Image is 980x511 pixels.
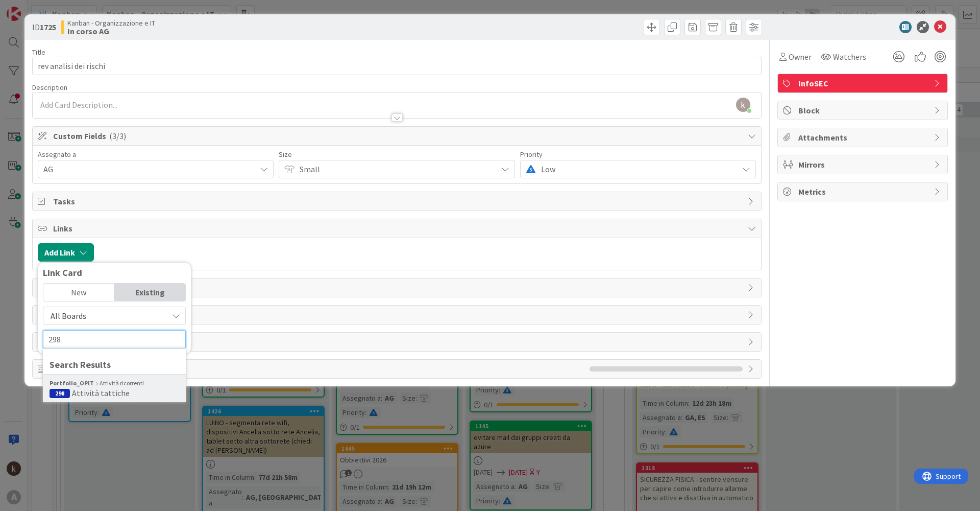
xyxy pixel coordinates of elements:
span: Low [541,162,733,176]
span: Mirrors [798,158,929,171]
div: Assegnato a [38,151,274,158]
span: Description [32,83,67,92]
span: InfoSEC [798,77,929,89]
span: ID [32,21,56,33]
div: Attività ricorrenti [50,379,179,388]
div: Priority [520,151,756,158]
span: Small [300,162,492,176]
input: Search for card by title or ID [43,330,186,349]
div: Link Card [43,268,186,278]
div: New [43,284,114,301]
span: Comments [53,282,743,294]
span: ( 3/3 ) [109,131,126,141]
span: Custom Fields [53,130,743,142]
span: AG [43,163,256,175]
span: Owner [789,51,812,63]
div: Size [279,151,514,158]
span: Exit Criteria [53,363,584,375]
span: Support [21,2,46,14]
b: 1725 [40,22,56,32]
span: History [53,309,743,321]
b: In corso AG [67,27,155,35]
label: Title [32,48,45,57]
div: Search Results [50,358,179,371]
span: Links [53,222,743,235]
span: All Boards [51,311,86,321]
span: Kanban - Organizzazione e IT [67,19,155,27]
b: Portfolio_OPIT [50,379,94,388]
button: Add Link [38,243,94,262]
span: Tasks [53,195,743,207]
span: Watchers [833,51,866,63]
span: Metrics [798,185,929,198]
span: Dates [53,336,743,348]
div: Existing [114,284,185,301]
img: AAcHTtd5rm-Hw59dezQYKVkaI0MZoYjvbSZnFopdN0t8vu62=s96-c [736,98,750,112]
span: Block [798,104,929,117]
span: Attività tattiche [72,388,130,398]
input: type card name here... [32,57,762,75]
span: Attachments [798,131,929,144]
div: 298 [50,389,70,398]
